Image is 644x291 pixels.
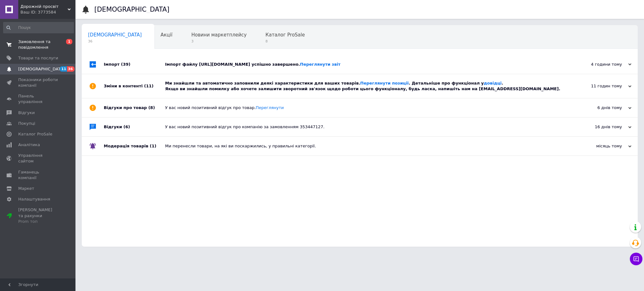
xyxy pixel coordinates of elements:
[18,186,34,191] span: Маркет
[191,32,247,38] span: Новини маркетплейсу
[104,98,165,117] div: Відгуки про товар
[569,105,631,111] div: 6 днів тому
[124,124,130,129] span: (6)
[88,32,142,38] span: [DEMOGRAPHIC_DATA]
[148,105,155,110] span: (8)
[569,83,631,89] div: 11 годин тому
[67,66,74,72] span: 36
[360,81,409,85] a: Переглянути позиції
[256,105,284,110] a: Переглянути
[18,142,40,148] span: Аналітика
[484,81,502,85] a: довідці
[300,62,341,67] a: Переглянути звіт
[3,22,74,33] input: Пошук
[161,32,173,38] span: Акції
[20,9,75,15] div: Ваш ID: 3773584
[165,62,569,67] div: Імпорт файлу [URL][DOMAIN_NAME] успішно завершено.
[569,143,631,149] div: місяць тому
[20,4,68,9] span: Дорожній просвіт
[165,80,569,92] div: Ми знайшли та автоматично заповнили деякі характеристики для ваших товарів. . Детальніше про функ...
[265,39,305,44] span: 8
[18,39,58,50] span: Замовлення та повідомлення
[121,62,130,67] span: (39)
[18,219,58,224] div: Prom топ
[18,196,50,202] span: Налаштування
[18,66,65,72] span: [DEMOGRAPHIC_DATA]
[18,110,35,116] span: Відгуки
[104,55,165,74] div: Імпорт
[165,143,569,149] div: Ми перенесли товари, на які ви поскаржились, у правильні категорії.
[88,39,142,44] span: 36
[144,84,153,88] span: (11)
[104,74,165,98] div: Зміни в контенті
[18,131,52,137] span: Каталог ProSale
[18,153,58,164] span: Управління сайтом
[104,137,165,156] div: Модерація товарів
[18,93,58,105] span: Панель управління
[165,105,569,111] div: У вас новий позитивний відгук про товар.
[191,39,247,44] span: 3
[18,55,58,61] span: Товари та послуги
[18,121,35,126] span: Покупці
[150,144,156,148] span: (1)
[60,66,67,72] span: 11
[66,39,72,44] span: 1
[18,77,58,88] span: Показники роботи компанії
[104,118,165,136] div: Відгуки
[94,6,169,13] h1: [DEMOGRAPHIC_DATA]
[18,169,58,181] span: Гаманець компанії
[569,62,631,67] div: 4 години тому
[18,207,58,224] span: [PERSON_NAME] та рахунки
[265,32,305,38] span: Каталог ProSale
[165,124,569,130] div: У вас новий позитивний відгук про компанію за замовленням 353447127.
[630,253,642,265] button: Чат з покупцем
[569,124,631,130] div: 16 днів тому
